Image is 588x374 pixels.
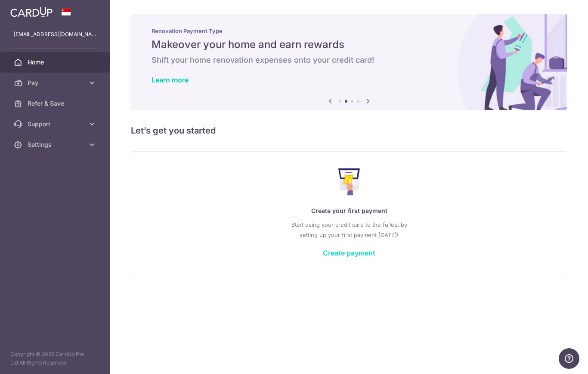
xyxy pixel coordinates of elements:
img: Make Payment [338,168,360,195]
a: Learn more [152,76,189,84]
iframe: Opens a widget where you can find more information [559,348,579,370]
span: Support [28,120,84,128]
img: Renovation banner [131,14,567,110]
span: Settings [28,140,84,149]
span: Refer & Save [28,99,84,108]
p: Renovation Payment Type [152,27,547,34]
p: Start using your credit card to the fullest by setting up your first payment [DATE]! [149,219,550,240]
span: Pay [28,79,84,87]
h5: Makeover your home and earn rewards [152,38,547,52]
p: Create your first payment [149,206,550,216]
span: Home [28,58,84,67]
img: CardUp [10,7,53,17]
h6: Shift your home renovation expenses onto your credit card! [152,55,547,65]
a: Create payment [323,249,375,257]
p: [EMAIL_ADDRESS][DOMAIN_NAME] [14,30,96,39]
h5: Let’s get you started [131,124,567,137]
